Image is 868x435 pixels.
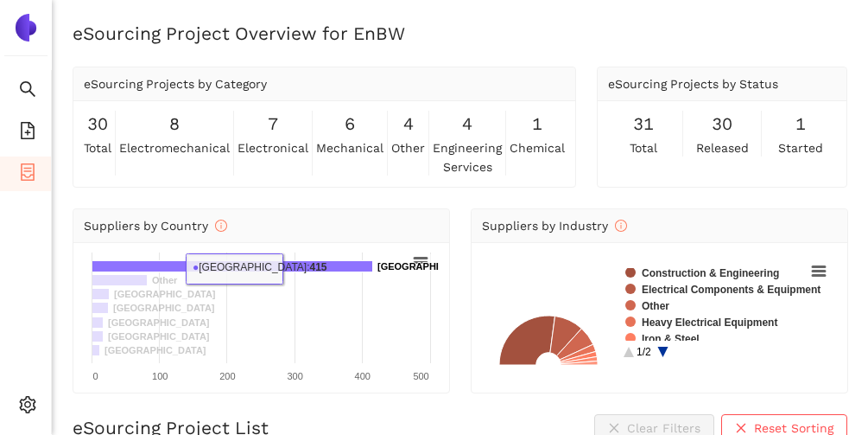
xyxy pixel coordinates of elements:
[633,111,654,138] span: 31
[712,111,732,138] span: 30
[119,138,230,157] span: electromechanical
[287,371,302,381] text: 300
[433,138,502,176] span: engineering services
[114,289,216,299] text: [GEOGRAPHIC_DATA]
[215,220,227,232] span: info-circle
[642,300,669,312] text: Other
[482,219,627,233] span: Suppliers by Industry
[630,138,657,157] span: total
[642,333,700,345] text: Iron & Steel
[696,138,749,157] span: released
[87,111,108,138] span: 30
[462,111,472,138] span: 4
[19,157,36,192] span: container
[84,77,267,91] span: eSourcing Projects by Category
[92,371,98,381] text: 0
[413,371,428,381] text: 500
[391,138,425,157] span: other
[642,284,820,296] text: Electrical Components & Equipment
[113,303,215,313] text: [GEOGRAPHIC_DATA]
[19,116,36,150] span: file-add
[403,111,414,138] span: 4
[377,261,479,272] text: [GEOGRAPHIC_DATA]
[73,21,847,46] h2: eSourcing Project Overview for EnBW
[355,371,371,381] text: 400
[608,77,778,91] span: eSourcing Projects by Status
[152,371,168,381] text: 100
[105,345,206,355] text: [GEOGRAPHIC_DATA]
[108,331,210,342] text: [GEOGRAPHIC_DATA]
[532,111,542,138] span: 1
[84,219,227,233] span: Suppliers by Country
[108,317,210,328] text: [GEOGRAPHIC_DATA]
[219,371,235,381] text: 200
[268,111,278,138] span: 7
[19,390,36,425] span: setting
[152,275,178,285] text: Other
[778,138,823,157] span: started
[510,138,565,157] span: chemical
[169,111,180,138] span: 8
[316,138,383,157] span: mechanical
[642,267,779,279] text: Construction & Engineering
[637,346,651,358] text: 1/2
[795,111,806,138] span: 1
[19,74,36,109] span: search
[12,14,40,42] img: Logo
[345,111,355,138] span: 6
[615,220,627,232] span: info-circle
[84,138,111,157] span: total
[642,317,777,329] text: Heavy Electrical Equipment
[238,138,308,157] span: electronical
